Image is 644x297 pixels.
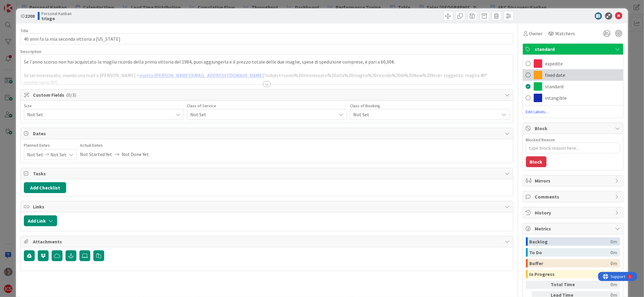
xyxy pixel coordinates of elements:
[350,104,510,108] div: Class of Booking
[31,2,33,7] div: 1
[122,149,149,159] span: Not Done Yet
[33,203,502,210] span: Links
[24,215,57,226] button: Add Link
[21,28,28,33] label: Title
[33,170,502,177] span: Tasks
[187,104,347,108] div: Class of Service
[21,33,513,44] input: type card name here...
[611,237,617,246] div: 0m
[535,209,612,216] span: History
[24,104,184,108] div: Size
[545,71,566,79] span: fixed date
[41,16,72,21] b: triage
[587,281,617,289] div: 0m
[535,177,612,184] span: Mirrors
[41,11,72,16] span: Personal Kanban
[530,248,611,257] div: To Do
[545,60,563,67] span: expedite
[24,58,510,65] p: Se l'anno scorso non hai acquistato la maglia ricordo della prima vittoria del 1984, puoi aggiung...
[535,225,612,232] span: Metrics
[33,91,502,98] span: Custom Fields
[535,45,612,53] span: standard
[33,130,502,137] span: Dates
[66,92,76,98] span: ( 0/3 )
[535,193,612,200] span: Comments
[611,248,617,257] div: 0m
[530,270,611,278] div: In Progress
[190,110,333,119] span: Not Set
[24,142,77,148] span: Planned Dates
[80,149,112,159] span: Not Started Yet
[535,125,612,132] span: Block
[353,110,496,119] span: Not Set
[611,259,617,267] div: 0m
[545,83,564,90] span: standard
[27,149,43,160] span: Not Set
[21,49,41,54] span: Description
[526,156,546,167] button: Block
[50,149,66,160] span: Not Set
[529,30,543,37] span: Owner
[13,1,27,8] span: Support
[80,142,149,148] span: Actual Dates
[526,137,555,142] label: Blocked Reason
[556,30,575,37] span: Watchers
[33,238,502,245] span: Attachments
[545,94,567,102] span: intangible
[611,270,617,278] div: 0m
[551,281,584,289] div: Total Time
[27,110,170,119] span: Not Set
[21,12,35,20] span: ID
[25,13,35,19] b: 2208
[24,182,66,193] button: Add Checklist
[530,259,611,267] div: Buffer
[530,237,611,246] div: Backlog
[523,109,623,115] span: Edit Labels...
